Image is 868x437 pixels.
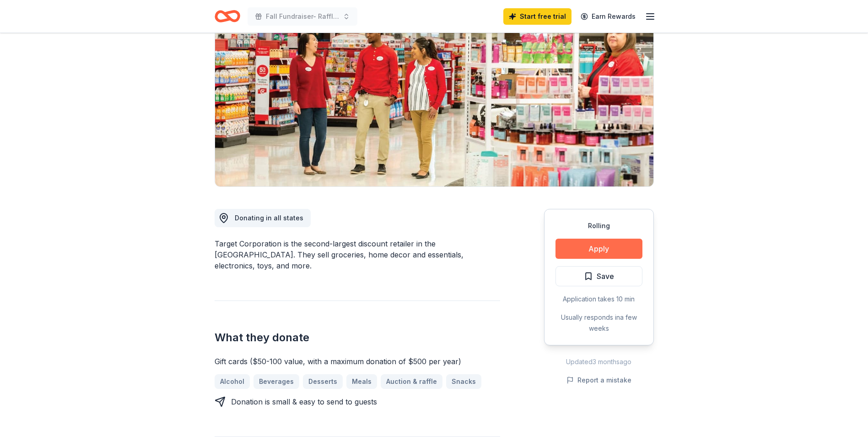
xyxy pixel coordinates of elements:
[215,374,250,389] a: Alcohol
[346,374,377,389] a: Meals
[248,7,357,26] button: Fall Fundraiser- Raffle Basket
[235,214,303,222] span: Donating in all states
[555,220,642,231] div: Rolling
[544,356,654,367] div: Updated 3 months ago
[253,374,299,389] a: Beverages
[215,330,500,345] h2: What they donate
[575,8,641,25] a: Earn Rewards
[503,8,571,25] a: Start free trial
[231,396,377,407] div: Donation is small & easy to send to guests
[446,374,481,389] a: Snacks
[266,11,339,22] span: Fall Fundraiser- Raffle Basket
[381,374,442,389] a: Auction & raffle
[215,356,500,367] div: Gift cards ($50-100 value, with a maximum donation of $500 per year)
[566,375,631,386] button: Report a mistake
[303,374,343,389] a: Desserts
[215,238,500,271] div: Target Corporation is the second-largest discount retailer in the [GEOGRAPHIC_DATA]. They sell gr...
[215,5,240,27] a: Home
[555,294,642,305] div: Application takes 10 min
[215,11,653,186] img: Image for Target
[555,239,642,259] button: Apply
[597,270,614,282] span: Save
[555,266,642,286] button: Save
[555,312,642,334] div: Usually responds in a few weeks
